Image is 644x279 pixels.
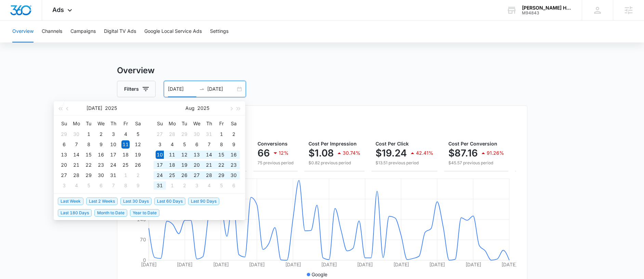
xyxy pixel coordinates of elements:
[97,151,105,159] div: 16
[134,171,142,179] div: 2
[130,209,159,217] span: Year to Date
[229,171,238,179] div: 30
[448,160,504,166] p: $45.57 previous period
[120,198,152,205] span: Last 30 Days
[180,181,188,190] div: 2
[107,170,119,180] td: 2025-07-31
[143,257,146,263] tspan: 0
[166,170,178,180] td: 2025-08-25
[58,129,70,139] td: 2025-06-29
[193,171,201,179] div: 27
[107,129,119,139] td: 2025-07-03
[180,161,188,169] div: 19
[193,181,201,190] div: 3
[217,151,225,159] div: 15
[229,161,238,169] div: 23
[72,151,80,159] div: 14
[70,170,82,180] td: 2025-07-28
[87,101,102,115] button: [DATE]
[84,140,93,149] div: 8
[166,150,178,160] td: 2025-08-11
[487,151,504,155] p: 91.26%
[258,141,288,147] span: Conversions
[205,151,213,159] div: 14
[12,21,34,42] button: Overview
[70,180,82,191] td: 2025-08-04
[180,140,188,149] div: 5
[82,129,95,139] td: 2025-07-01
[168,140,176,149] div: 4
[215,150,227,160] td: 2025-08-15
[190,160,203,170] td: 2025-08-20
[58,150,70,160] td: 2025-07-13
[215,170,227,180] td: 2025-08-29
[168,130,176,138] div: 28
[134,151,142,159] div: 19
[154,170,166,180] td: 2025-08-24
[134,161,142,169] div: 26
[177,262,193,267] tspan: [DATE]
[109,171,117,179] div: 31
[154,129,166,139] td: 2025-07-27
[190,129,203,139] td: 2025-07-30
[376,160,433,166] p: $13.51 previous period
[107,180,119,191] td: 2025-08-07
[376,141,409,147] span: Cost Per Click
[95,150,107,160] td: 2025-07-16
[203,180,215,191] td: 2025-09-04
[70,150,82,160] td: 2025-07-14
[58,180,70,191] td: 2025-08-03
[205,161,213,169] div: 21
[229,140,238,149] div: 9
[84,181,93,190] div: 5
[121,140,130,149] div: 11
[213,262,228,267] tspan: [DATE]
[321,262,337,267] tspan: [DATE]
[193,140,201,149] div: 6
[107,139,119,150] td: 2025-07-10
[60,181,68,190] div: 3
[52,6,64,13] span: Ads
[70,21,96,42] button: Campaigns
[154,150,166,160] td: 2025-08-10
[72,171,80,179] div: 28
[154,118,166,129] th: Su
[205,171,213,179] div: 28
[107,150,119,160] td: 2025-07-17
[207,85,236,93] input: End date
[178,129,190,139] td: 2025-07-29
[82,160,95,170] td: 2025-07-22
[121,151,130,159] div: 18
[258,160,293,166] p: 75 previous period
[95,129,107,139] td: 2025-07-02
[217,140,225,149] div: 8
[197,101,209,115] button: 2025
[156,140,164,149] div: 3
[97,140,105,149] div: 9
[117,81,156,97] button: Filters
[190,170,203,180] td: 2025-08-27
[58,139,70,150] td: 2025-07-06
[308,148,334,158] p: $1.08
[109,151,117,159] div: 17
[357,262,373,267] tspan: [DATE]
[72,161,80,169] div: 21
[227,139,240,150] td: 2025-08-09
[58,118,70,129] th: Su
[166,180,178,191] td: 2025-09-01
[156,171,164,179] div: 24
[393,262,409,267] tspan: [DATE]
[105,101,117,115] button: 2025
[168,85,196,93] input: Start date
[227,170,240,180] td: 2025-08-30
[82,139,95,150] td: 2025-07-08
[203,118,215,129] th: Th
[119,118,132,129] th: Fr
[285,262,301,267] tspan: [DATE]
[109,181,117,190] div: 7
[60,161,68,169] div: 20
[82,180,95,191] td: 2025-08-05
[156,130,164,138] div: 27
[178,150,190,160] td: 2025-08-12
[119,150,132,160] td: 2025-07-18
